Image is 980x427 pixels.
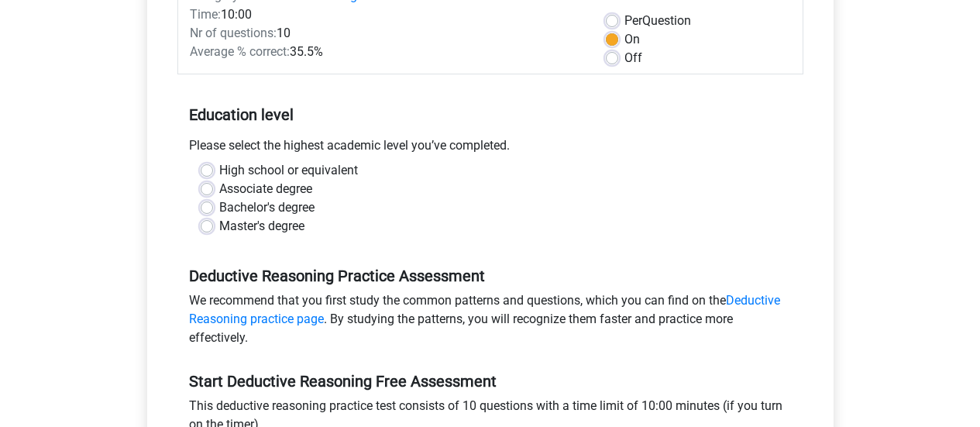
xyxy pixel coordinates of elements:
span: Per [624,13,642,28]
label: Off [624,49,642,67]
label: Master's degree [219,217,304,236]
span: Time: [190,7,221,22]
label: High school or equivalent [219,161,358,180]
div: 35.5% [178,43,594,61]
label: Question [624,12,691,30]
div: We recommend that you first study the common patterns and questions, which you can find on the . ... [177,291,803,353]
div: 10 [178,24,594,43]
div: Please select the highest academic level you’ve completed. [177,136,803,161]
span: Nr of questions: [190,26,277,40]
h5: Education level [189,99,792,130]
h5: Deductive Reasoning Practice Assessment [189,267,792,285]
label: Bachelor's degree [219,198,315,217]
div: 10:00 [178,5,594,24]
label: On [624,30,640,49]
h5: Start Deductive Reasoning Free Assessment [189,372,792,391]
label: Associate degree [219,180,312,198]
span: Average % correct: [190,44,290,59]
